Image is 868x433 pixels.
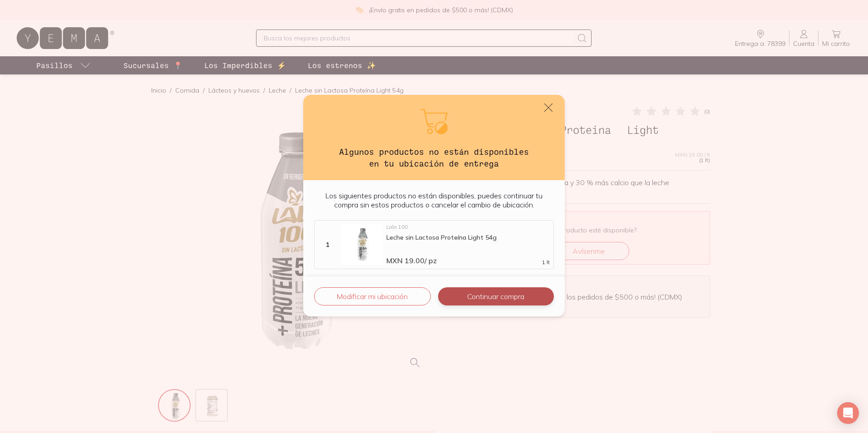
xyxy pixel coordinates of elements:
[303,95,565,317] div: default
[438,287,554,305] button: Continuar compra
[314,287,431,305] button: Modificar mi ubicación
[314,191,554,209] p: Los siguientes productos no están disponibles, puedes continuar tu compra sin estos productos o c...
[386,233,550,241] div: Leche sin Lactosa Proteína Light 54g
[542,260,550,265] span: 1 lt
[316,241,338,249] div: 1
[386,256,437,265] span: MXN 19.00 / pz
[837,402,859,424] div: Open Intercom Messenger
[332,146,536,170] h3: Algunos productos no están disponibles en tu ubicación de entrega
[342,224,383,265] img: Leche sin Lactosa Proteína Light 54g
[386,224,550,230] div: Lala 100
